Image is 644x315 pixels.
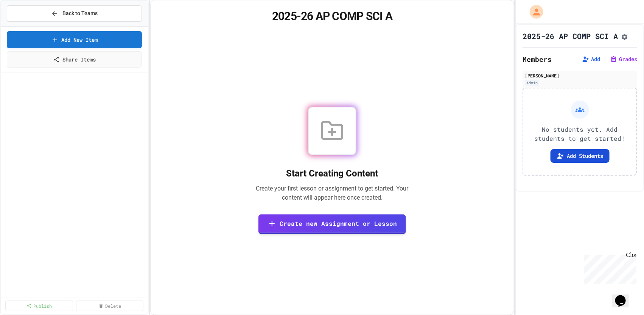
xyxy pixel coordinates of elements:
[3,3,52,48] div: Chat with us now!Close
[551,149,610,163] button: Add Students
[582,55,600,63] button: Add
[522,3,545,20] div: My Account
[525,72,635,79] div: [PERSON_NAME]
[258,214,406,234] a: Create new Assignment or Lesson
[525,80,539,86] div: Admin
[581,252,636,284] iframe: chat widget
[5,301,73,311] a: Publish
[621,31,628,41] button: Assignment Settings
[62,9,98,17] span: Back to Teams
[612,285,636,307] iframe: chat widget
[247,167,417,180] h2: Start Creating Content
[523,31,618,41] h1: 2025-26 AP COMP SCI A
[610,55,637,63] button: Grades
[603,55,607,64] span: |
[247,184,417,202] p: Create your first lesson or assignment to get started. Your content will appear here once created.
[7,31,142,48] a: Add New Item
[529,125,630,143] p: No students yet. Add students to get started!
[76,301,144,311] a: Delete
[7,51,142,68] a: Share Items
[160,9,505,23] h1: 2025-26 AP COMP SCI A
[7,5,142,22] button: Back to Teams
[523,54,552,65] h2: Members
